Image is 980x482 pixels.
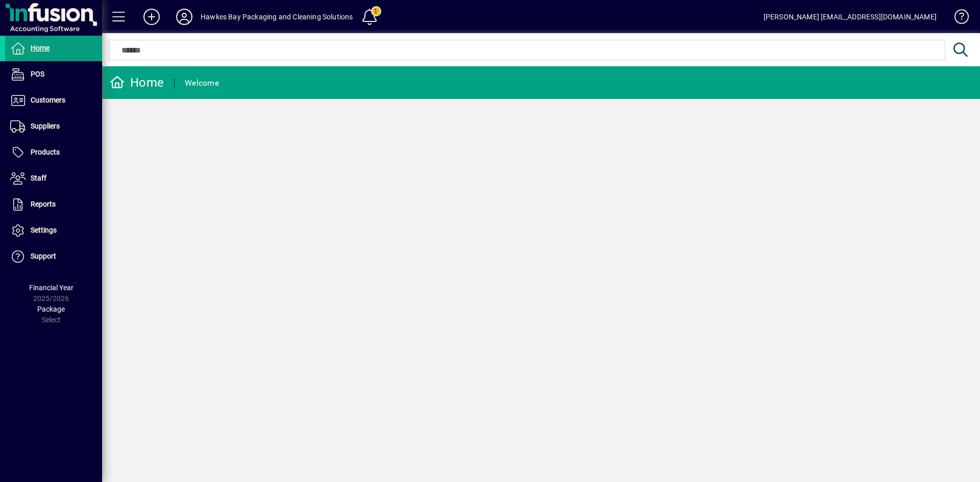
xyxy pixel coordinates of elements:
span: Home [31,44,50,52]
span: Customers [31,96,65,104]
span: Package [37,305,65,313]
span: Staff [31,174,46,182]
a: POS [5,62,102,87]
a: Settings [5,218,102,243]
span: Settings [31,226,57,234]
span: POS [31,70,44,78]
a: Knowledge Base [947,2,967,35]
a: Suppliers [5,114,102,139]
span: Support [31,252,56,260]
a: Support [5,244,102,269]
button: Profile [168,8,201,26]
span: Suppliers [31,122,60,130]
div: Welcome [185,75,219,91]
div: [PERSON_NAME] [EMAIL_ADDRESS][DOMAIN_NAME] [764,9,937,25]
span: Reports [31,200,56,208]
a: Customers [5,88,102,113]
a: Products [5,140,102,165]
span: Financial Year [29,284,73,292]
button: Add [135,8,168,26]
span: Products [31,148,60,156]
div: Home [110,74,164,91]
a: Staff [5,166,102,191]
div: Hawkes Bay Packaging and Cleaning Solutions [201,9,353,25]
a: Reports [5,192,102,217]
